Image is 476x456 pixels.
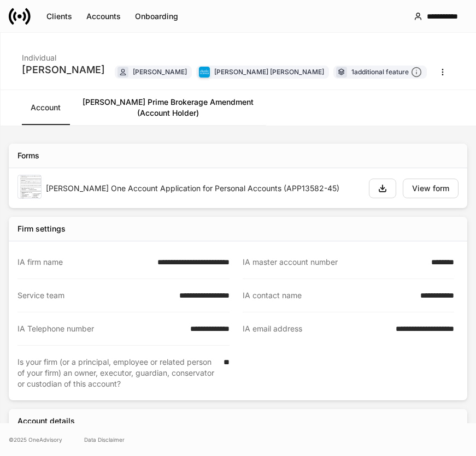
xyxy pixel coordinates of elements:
a: [PERSON_NAME] Prime Brokerage Amendment (Account Holder) [69,90,266,125]
div: IA master account number [243,257,425,268]
div: 1 additional feature [351,67,422,78]
div: Service team [17,290,173,301]
div: Account details [17,416,75,427]
div: Individual [22,46,105,63]
div: View form [412,185,449,192]
div: [PERSON_NAME] [22,63,105,76]
span: © 2025 OneAdvisory [9,435,62,444]
div: Firm settings [17,223,66,234]
a: Data Disclaimer [84,435,125,444]
a: Account [22,90,69,125]
div: Forms [17,150,39,161]
div: Accounts [86,13,121,20]
div: [PERSON_NAME] [133,67,187,77]
div: IA email address [243,323,390,335]
img: charles-schwab-BFYFdbvS.png [199,67,210,78]
div: [PERSON_NAME] One Account Application for Personal Accounts (APP13582-45) [46,183,360,194]
div: Clients [46,13,72,20]
button: View form [403,179,459,198]
button: Onboarding [128,8,185,25]
div: Is your firm (or a principal, employee or related person of your firm) an owner, executor, guardi... [17,357,217,389]
div: [PERSON_NAME] [PERSON_NAME] [214,67,324,77]
div: Onboarding [135,13,178,20]
div: IA firm name [17,257,151,268]
div: IA contact name [243,290,414,301]
div: IA Telephone number [17,323,184,334]
button: Clients [39,8,79,25]
button: Accounts [79,8,128,25]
